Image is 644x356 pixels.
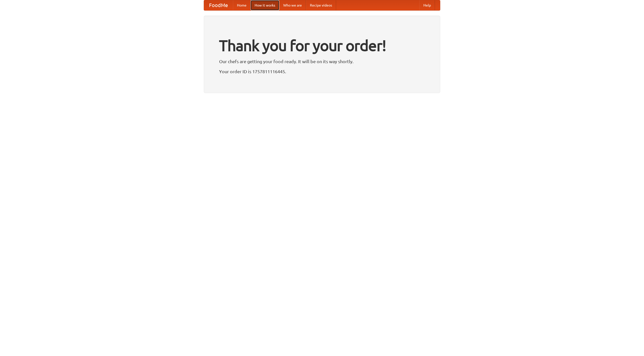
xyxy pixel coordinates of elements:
[251,0,279,10] a: How it works
[306,0,336,10] a: Recipe videos
[219,58,425,65] p: Our chefs are getting your food ready. It will be on its way shortly.
[219,68,425,75] p: Your order ID is 1757811116445.
[233,0,251,10] a: Home
[279,0,306,10] a: Who we are
[419,0,435,10] a: Help
[204,0,233,10] a: FoodMe
[219,33,425,58] h1: Thank you for your order!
